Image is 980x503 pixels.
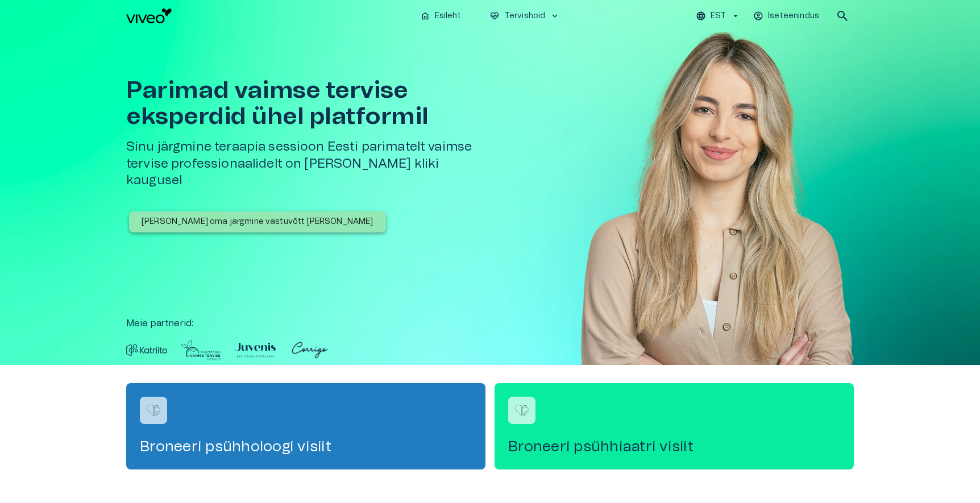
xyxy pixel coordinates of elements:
[126,77,495,130] h1: Parimad vaimse tervise eksperdid ühel platformil
[711,10,726,22] p: EST
[235,339,276,361] img: Partner logo
[140,438,472,456] h4: Broneeri psühholoogi visiit
[435,10,461,22] p: Esileht
[550,11,560,21] span: keyboard_arrow_down
[831,5,854,27] button: open search modal
[694,8,742,24] button: EST
[768,10,819,22] p: Iseteenindus
[126,9,172,23] img: Viveo logo
[416,8,467,24] button: homeEsileht
[145,402,162,419] img: Broneeri psühholoogi visiit logo
[126,139,495,189] h5: Sinu järgmine teraapia sessioon Eesti parimatelt vaimse tervise professionaalidelt on [PERSON_NAM...
[495,383,854,469] a: Navigate to service booking
[126,339,167,361] img: Partner logo
[126,9,411,23] a: Navigate to homepage
[504,10,546,22] p: Tervishoid
[289,339,330,361] img: Partner logo
[751,8,822,24] button: Iseteenindus
[836,9,849,23] span: search
[129,211,386,232] button: [PERSON_NAME] oma järgmine vastuvõtt [PERSON_NAME]
[142,216,373,228] p: [PERSON_NAME] oma järgmine vastuvõtt [PERSON_NAME]
[489,11,500,21] span: ecg_heart
[581,32,854,399] img: Woman smiling
[485,8,565,24] button: ecg_heartTervishoidkeyboard_arrow_down
[126,383,485,469] a: Navigate to service booking
[126,317,854,330] p: Meie partnerid :
[181,339,221,361] img: Partner logo
[513,402,530,419] img: Broneeri psühhiaatri visiit logo
[420,11,430,21] span: home
[508,438,840,456] h4: Broneeri psühhiaatri visiit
